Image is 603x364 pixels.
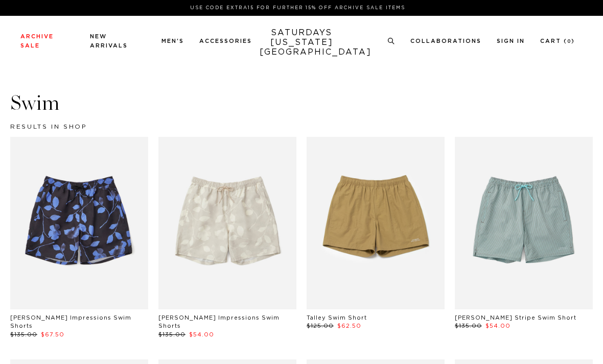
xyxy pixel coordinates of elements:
[10,90,593,116] h3: Swim
[10,315,131,329] a: [PERSON_NAME] Impressions Swim Shorts
[161,38,184,44] a: Men's
[158,315,280,329] a: [PERSON_NAME] Impressions Swim Shorts
[260,28,344,57] a: SATURDAYS[US_STATE][GEOGRAPHIC_DATA]
[540,38,575,44] a: Cart (0)
[307,315,367,321] a: Talley Swim Short
[10,124,87,130] span: results in shop
[90,34,128,48] a: New Arrivals
[199,38,252,44] a: Accessories
[25,4,571,12] p: Use Code EXTRA15 for Further 15% Off Archive Sale Items
[158,332,185,337] span: $135.00
[307,323,334,329] span: $125.00
[410,38,481,44] a: Collaborations
[337,323,361,329] span: $62.50
[497,38,525,44] a: Sign In
[41,332,64,337] span: $67.50
[567,39,571,44] small: 0
[485,323,511,329] span: $54.00
[455,323,482,329] span: $135.00
[20,34,54,48] a: Archive Sale
[10,332,37,337] span: $135.00
[189,332,214,337] span: $54.00
[455,315,576,321] a: [PERSON_NAME] Stripe Swim Short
